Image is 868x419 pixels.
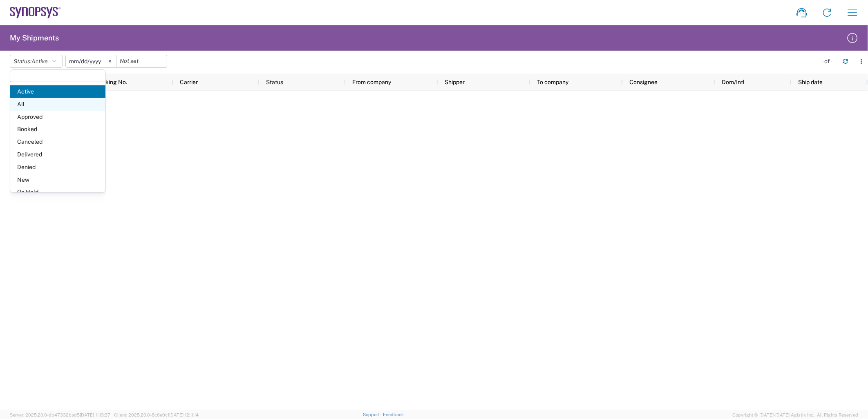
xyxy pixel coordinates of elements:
span: Consignee [629,79,658,85]
a: Support [363,412,383,417]
span: Delivered [10,148,105,161]
span: Booked [10,123,105,136]
span: All [10,98,105,111]
span: New [10,174,105,186]
span: Ship date [798,79,823,85]
span: Status [266,79,283,85]
span: Canceled [10,136,105,148]
span: Approved [10,111,105,123]
input: Not set [116,55,167,67]
button: Status:Active [10,55,63,68]
span: To company [537,79,568,85]
span: Denied [10,161,105,174]
span: [DATE] 12:11:14 [169,412,199,417]
span: From company [352,79,391,85]
input: Not set [66,55,116,67]
span: [DATE] 11:13:37 [80,412,110,417]
h2: My Shipments [10,33,59,43]
span: Tracking No. [94,79,127,85]
span: Copyright © [DATE]-[DATE] Agistix Inc., All Rights Reserved [732,411,858,419]
div: - of - [822,58,836,65]
span: Carrier [180,79,198,85]
a: Feedback [383,412,404,417]
span: Active [10,85,105,98]
span: On Hold [10,186,105,198]
span: Shipper [445,79,465,85]
span: Client: 2025.20.0-8c6e0cf [114,412,199,417]
span: Active [31,58,48,65]
span: Dom/Intl [722,79,745,85]
span: Server: 2025.20.0-db47332bad5 [10,412,110,417]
